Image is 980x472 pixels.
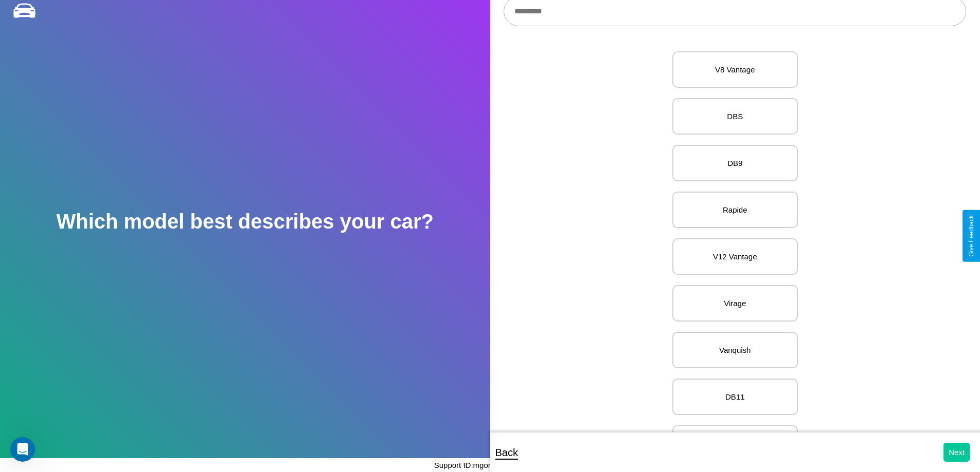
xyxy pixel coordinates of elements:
[684,156,787,170] p: DB9
[684,109,787,123] p: DBS
[684,390,787,404] p: DB11
[684,343,787,357] p: Vanquish
[684,63,787,77] p: V8 Vantage
[56,210,434,233] h2: Which model best describes your car?
[684,203,787,217] p: Rapide
[684,250,787,263] p: V12 Vantage
[968,215,975,257] div: Give Feedback
[943,443,970,462] button: Next
[495,443,518,462] p: Back
[684,296,787,310] p: Virage
[434,458,546,472] p: Support ID: mgom7yq6rhr7rwrritc
[10,437,35,462] iframe: Intercom live chat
